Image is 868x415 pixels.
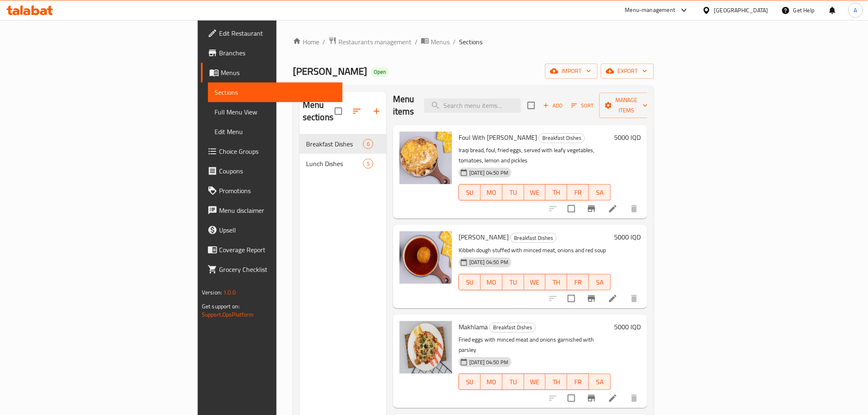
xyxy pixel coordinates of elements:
button: Add section [367,101,386,121]
span: Breakfast Dishes [306,139,363,149]
span: [PERSON_NAME] [459,231,509,243]
span: SU [462,376,477,388]
span: Add item [540,99,566,112]
span: A [854,6,857,15]
span: Open [370,68,389,75]
button: WE [524,374,546,390]
span: Makhlama [459,321,488,333]
button: TH [546,374,567,390]
a: Branches [201,43,343,63]
span: SA [592,276,608,288]
span: Breakfast Dishes [490,323,535,332]
span: Sort sections [347,101,367,121]
h2: Menu items [393,93,414,118]
span: SA [592,187,608,198]
div: Lunch Dishes5 [299,154,386,173]
span: Get support on: [202,301,240,312]
a: Restaurants management [329,36,411,47]
span: SU [462,276,477,288]
span: export [608,66,647,76]
div: [GEOGRAPHIC_DATA] [714,6,768,15]
span: Upsell [219,225,336,235]
button: delete [624,388,644,408]
button: TH [546,274,567,290]
span: Breakfast Dishes [539,133,585,143]
span: Foul With [PERSON_NAME] [459,131,537,144]
span: FR [571,376,586,388]
button: SA [589,374,611,390]
a: Choice Groups [201,141,343,161]
button: TU [503,274,524,290]
span: 1.0.0 [223,287,236,298]
a: Promotions [201,181,343,201]
span: 5 [363,160,373,168]
span: [DATE] 04:50 PM [466,358,512,366]
span: SA [592,376,608,388]
button: delete [624,289,644,308]
input: search [424,98,521,113]
button: WE [524,184,546,201]
button: MO [481,374,503,390]
span: Full Menu View [215,107,336,117]
span: TH [549,187,564,198]
span: Add [542,101,564,110]
span: FR [571,276,586,288]
a: Full Menu View [208,102,343,122]
span: Select to update [563,200,580,217]
button: Manage items [599,93,654,118]
button: TU [503,184,524,201]
button: Branch-specific-item [582,199,601,219]
button: MO [481,184,503,201]
span: MO [484,187,499,198]
a: Edit menu item [608,204,618,214]
span: TH [549,376,564,388]
div: items [363,139,373,149]
div: Breakfast Dishes [539,133,585,143]
nav: Menu sections [299,131,386,177]
p: Fried eggs with minced meat and onions garnished with parsley [459,335,611,355]
span: Sections [215,87,336,97]
li: / [453,37,456,47]
span: Sort items [566,99,599,112]
a: Support.OpsPlatform [202,309,254,320]
div: Menu-management [625,5,676,15]
span: Select to update [563,390,580,407]
button: SU [459,184,481,201]
span: FR [571,187,586,198]
span: Sort [571,101,594,110]
button: export [601,64,654,79]
a: Menus [201,63,343,82]
span: TU [506,276,521,288]
span: WE [528,187,543,198]
a: Edit Menu [208,122,343,141]
span: Menu disclaimer [219,205,336,215]
span: [PERSON_NAME] [293,62,367,80]
span: Coverage Report [219,245,336,255]
button: SA [589,274,611,290]
button: Sort [569,99,596,112]
span: TU [506,187,521,198]
a: Menu disclaimer [201,201,343,220]
span: TH [549,276,564,288]
span: Branches [219,48,336,58]
button: TU [503,374,524,390]
span: MO [484,276,499,288]
a: Menus [421,36,450,47]
button: SU [459,374,481,390]
button: Branch-specific-item [582,388,601,408]
span: MO [484,376,499,388]
p: Kibbeh dough stuffed with minced meat, onions and red soup [459,245,611,255]
span: Edit Menu [215,127,336,137]
span: WE [528,276,543,288]
img: Makhlama [400,321,452,374]
span: Edit Restaurant [219,28,336,38]
button: SA [589,184,611,201]
span: Coupons [219,166,336,176]
button: FR [567,184,589,201]
button: WE [524,274,546,290]
span: import [552,66,591,76]
p: Iraqi bread, foul, fried eggs, served with leafy vegetables, tomatoes, lemon and pickles [459,145,611,166]
div: items [363,159,373,169]
button: import [545,64,598,79]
